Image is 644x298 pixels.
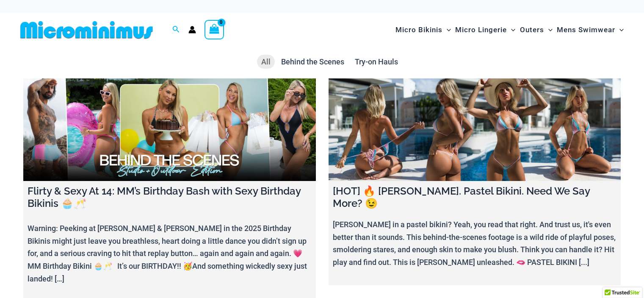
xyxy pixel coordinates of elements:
[392,16,627,44] nav: Site Navigation
[28,185,312,210] h4: Flirty & Sexy At 14: MM’s Birthday Bash with Sexy Birthday Bikinis 🧁🥂
[172,25,180,35] a: Search icon link
[17,20,156,39] img: MM SHOP LOGO FLAT
[281,57,344,66] span: Behind the Scenes
[520,19,544,41] span: Outers
[518,17,555,43] a: OutersMenu ToggleMenu Toggle
[28,222,312,285] p: Warning: Peeking at [PERSON_NAME] & [PERSON_NAME] in the 2025 Birthday Bikinis might just leave y...
[453,17,517,43] a: Micro LingerieMenu ToggleMenu Toggle
[557,19,615,41] span: Mens Swimwear
[442,19,451,41] span: Menu Toggle
[615,19,624,41] span: Menu Toggle
[333,218,617,269] p: [PERSON_NAME] in a pastel bikini? Yeah, you read that right. And trust us, it's even better than ...
[544,19,553,41] span: Menu Toggle
[507,19,515,41] span: Menu Toggle
[555,17,626,43] a: Mens SwimwearMenu ToggleMenu Toggle
[205,20,224,39] a: View Shopping Cart, empty
[455,19,507,41] span: Micro Lingerie
[23,78,316,181] a: Flirty & Sexy At 14: MM’s Birthday Bash with Sexy Birthday Bikinis 🧁🥂
[188,26,196,33] a: Account icon link
[393,17,453,43] a: Micro BikinisMenu ToggleMenu Toggle
[333,185,617,210] h4: [HOT] 🔥 [PERSON_NAME]. Pastel Bikini. Need We Say More? 😉
[355,57,398,66] span: Try-on Hauls
[261,57,271,66] span: All
[329,78,621,181] a: [HOT] 🔥 Olivia. Pastel Bikini. Need We Say More? 😉
[395,19,442,41] span: Micro Bikinis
